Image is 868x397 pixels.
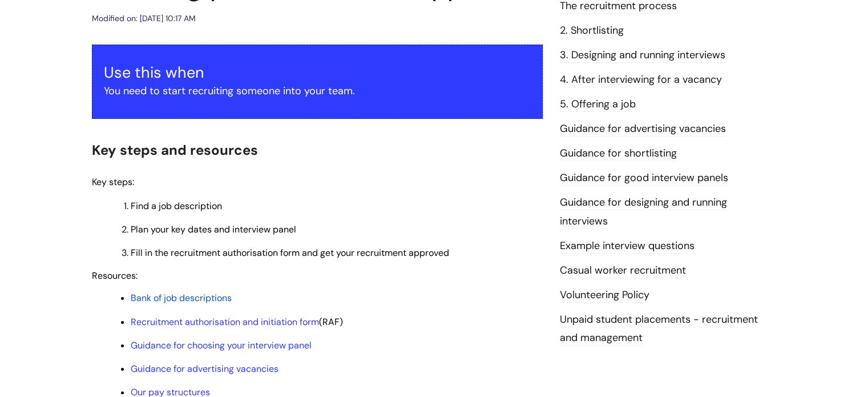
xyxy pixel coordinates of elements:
div: Modified on: [DATE] 10:17 AM [92,11,196,26]
a: Guidance for designing and running interviews [560,195,727,228]
span: Fill in the recruitment authorisation form and get your recruitment approved [131,247,449,259]
p: You need to start recruiting someone into your team. [104,82,531,100]
h3: Use this when [104,63,531,82]
a: Guidance for good interview panels [560,171,728,186]
a: Guidance for advertising vacancies [560,122,726,137]
a: Recruitment authorisation and initiation form [131,316,319,328]
p: (RAF) [131,316,543,328]
a: Example interview questions [560,239,695,254]
span: Key steps and resources [92,141,258,159]
span: Resources: [92,270,138,282]
span: Key steps: [92,176,134,188]
a: Bank of job descriptions [131,292,232,304]
a: Guidance for advertising vacancies [131,363,278,375]
a: 4. After interviewing for a vacancy [560,73,722,87]
span: Plan your key dates and interview panel [131,223,296,235]
a: Guidance for choosing your interview panel [131,339,312,351]
span: Find a job description [131,200,222,212]
a: Guidance for shortlisting [560,146,677,161]
a: 5. Offering a job [560,97,636,112]
a: Casual worker recruitment [560,263,686,278]
a: Volunteering Policy [560,288,649,303]
a: Unpaid student placements - recruitment and management [560,312,758,346]
a: 2. Shortlisting [560,23,624,38]
a: 3. Designing and running interviews [560,48,725,63]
